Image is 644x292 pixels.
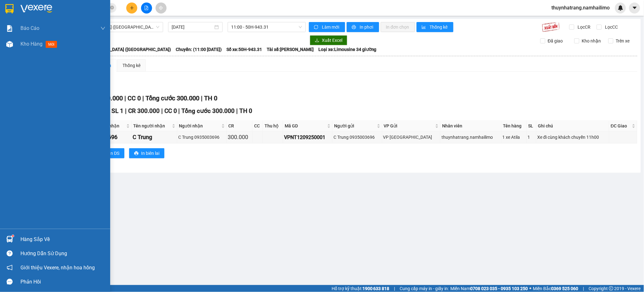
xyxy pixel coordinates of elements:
[263,121,283,131] th: Thu hộ
[382,131,441,143] td: VP Nha Trang
[141,150,159,157] span: In biên lai
[172,24,213,31] input: 12/09/2025
[314,25,319,30] span: sync
[228,133,251,142] div: 300.000
[145,94,199,102] span: Tổng cước 300.000
[309,22,345,32] button: syncLàm mới
[253,121,263,131] th: CC
[156,3,167,14] button: aim
[133,133,176,142] div: C Trung
[109,150,119,157] span: In DS
[533,285,578,292] span: Miền Bắc
[542,22,560,32] img: 9k=
[528,134,535,141] div: 1
[579,37,604,44] span: Kho nhận
[283,131,333,143] td: VPNT1209250001
[204,94,217,102] span: TH 0
[284,133,331,141] div: VPNT1209250001
[179,122,220,129] span: Người nhận
[618,5,624,11] img: icon-new-feature
[7,250,13,256] span: question-circle
[537,121,609,131] th: Ghi chú
[322,37,342,44] span: Xuất Excel
[575,24,592,31] span: Lọc CR
[128,107,160,115] span: CR 300.000
[128,94,141,102] span: CC 0
[132,131,177,143] td: C Trung
[5,4,14,14] img: logo-vxr
[6,25,13,32] img: solution-icon
[97,148,124,158] button: printerIn DS
[134,151,139,156] span: printer
[125,107,127,115] span: |
[231,22,302,32] span: 11:00 - 50H-943.31
[629,3,640,14] button: caret-down
[441,121,502,131] th: Nhân viên
[240,107,253,115] span: TH 0
[237,107,238,115] span: |
[362,286,390,291] strong: 1900 633 818
[227,121,253,131] th: CR
[383,134,440,141] div: VP [GEOGRAPHIC_DATA]
[124,94,126,102] span: |
[333,134,381,141] div: C Trung 0935003696
[178,134,225,141] div: C Trung 0935003696
[318,46,377,53] span: Loại xe: Limousine 34 giường
[164,107,177,115] span: CC 0
[310,35,347,45] button: downloadXuất Excel
[547,4,615,12] span: thuynhatrang.namhailimo
[632,5,638,11] span: caret-down
[285,122,326,129] span: Mã GD
[334,122,375,129] span: Người gửi
[527,121,537,131] th: SL
[20,235,105,244] div: Hàng sắp về
[144,6,149,10] span: file-add
[20,264,95,272] span: Giới thiệu Vexere, nhận hoa hồng
[226,46,262,53] span: Số xe: 50H-943.31
[551,286,578,291] strong: 0369 525 060
[6,41,13,48] img: warehouse-icon
[159,6,163,10] span: aim
[360,24,374,31] span: In phơi
[182,107,235,115] span: Tổng cước 300.000
[609,286,613,291] span: copyright
[430,24,448,31] span: Thống kê
[451,285,528,292] span: Miền Nam
[613,37,632,44] span: Trên xe
[322,24,340,31] span: Làm mới
[130,6,134,10] span: plus
[538,134,608,141] div: Xe đi cùng khách chuyến 11h00
[201,94,202,102] span: |
[352,25,357,30] span: printer
[7,279,13,285] span: message
[161,107,163,115] span: |
[110,5,114,11] span: close-circle
[347,22,379,32] button: printerIn phơi
[400,285,449,292] span: Cung cấp máy in - giấy in:
[111,107,123,115] span: SL 1
[611,122,631,129] span: ĐC Giao
[315,38,319,43] span: download
[133,122,171,129] span: Tên người nhận
[100,26,105,31] span: down
[530,287,532,290] span: ⚪️
[123,62,140,69] div: Thống kê
[20,277,105,287] div: Phản hồi
[176,46,222,53] span: Chuyến: (11:00 [DATE])
[110,6,114,9] span: close-circle
[12,235,14,237] sup: 1
[129,148,164,158] button: printerIn biên lai
[332,285,390,292] span: Hỗ trợ kỹ thuật:
[142,94,144,102] span: |
[20,24,39,32] span: Báo cáo
[502,121,527,131] th: Tên hàng
[6,236,13,243] img: warehouse-icon
[267,46,314,53] span: Tài xế: [PERSON_NAME]
[442,134,500,141] div: thuynhatrang.namhailimo
[603,24,619,31] span: Lọc CC
[417,22,453,32] button: bar-chartThống kê
[20,249,105,258] div: Hướng dẫn sử dụng
[503,134,526,141] div: 1 xe Atila
[141,3,152,14] button: file-add
[422,25,427,30] span: bar-chart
